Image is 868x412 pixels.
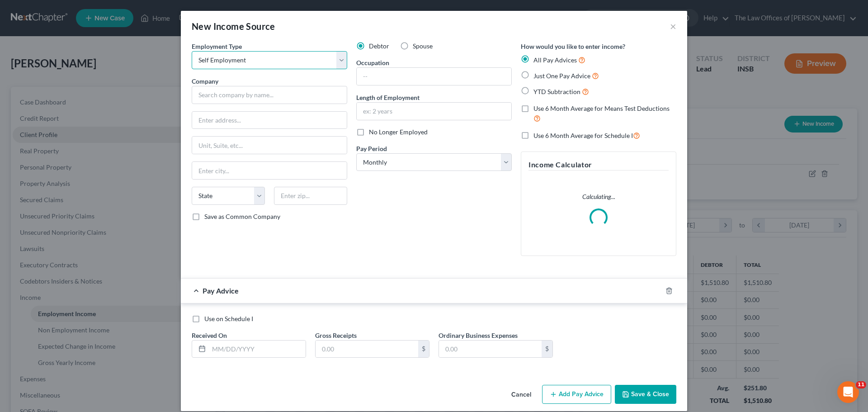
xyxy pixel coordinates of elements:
p: Calculating... [528,192,669,201]
span: No Longer Employed [369,128,428,136]
label: Occupation [356,58,389,67]
input: -- [357,68,511,85]
input: 0.00 [316,341,418,358]
span: Use 6 Month Average for Schedule I [533,132,633,139]
div: New Income Source [192,20,275,33]
label: Gross Receipts [315,331,357,340]
input: Unit, Suite, etc... [192,137,347,154]
input: Enter city... [192,162,347,179]
span: Pay Advice [203,286,239,295]
span: Employment Type [192,43,242,50]
button: Add Pay Advice [542,385,611,404]
div: $ [418,341,429,358]
span: Received On [192,331,227,339]
span: Pay Period [356,145,387,152]
span: Company [192,77,218,85]
input: ex: 2 years [357,103,511,120]
span: 11 [856,381,866,388]
span: Save as Common Company [204,213,280,220]
span: All Pay Advices [533,56,577,64]
input: Enter zip... [274,187,347,205]
span: Just One Pay Advice [533,72,590,80]
span: Use on Schedule I [204,315,253,322]
label: Ordinary Business Expenses [439,331,518,340]
input: Enter address... [192,112,347,129]
iframe: Intercom live chat [837,381,859,403]
span: YTD Subtraction [533,88,580,95]
label: Length of Employment [356,93,420,102]
button: Cancel [504,386,538,404]
input: MM/DD/YYYY [209,341,306,358]
span: Use 6 Month Average for Means Test Deductions [533,104,670,112]
span: Spouse [413,42,433,50]
div: $ [542,341,552,358]
button: × [670,21,676,32]
input: 0.00 [439,341,542,358]
span: Debtor [369,42,389,50]
button: Save & Close [615,385,676,404]
input: Search company by name... [192,86,347,104]
label: How would you like to enter income? [521,42,625,51]
h5: Income Calculator [528,159,669,170]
